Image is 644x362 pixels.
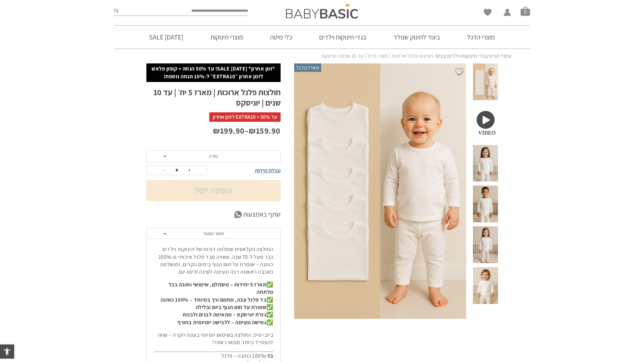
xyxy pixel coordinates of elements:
a: Wishlist [484,9,492,16]
span: ₪ [249,125,256,136]
a: תאור המוצר [147,228,280,239]
button: - [159,165,169,175]
span: שתף באמצעות [243,210,281,220]
a: ביגוד לתינוק שנולד [383,26,450,49]
img: Baby Basic בגדי תינוקות וילדים אונליין [286,4,358,19]
a: שתף באמצעות [146,210,281,220]
strong: שומרת על חום הגוף ביום ובלילה [196,304,267,311]
span: מידה [209,153,218,159]
a: מוצרי הדגל [457,26,505,49]
span: טבלת מידות [255,167,281,174]
a: סל קניות0 [521,6,530,16]
button: הוספה לסל [146,180,281,201]
strong: גמישה ונעימה – ללבישה יומיומית בחורף [177,319,266,326]
span: ₪ [213,125,220,136]
button: + [185,165,195,175]
bdi: 199.90 [213,125,245,136]
p: ✅ ✅ ✅ ✅ ✅ [153,281,273,326]
a: עמוד הבית [489,52,511,59]
a: בגדי תינוקות וילדים [309,26,377,49]
a: מוצרי תינוקות [200,26,253,49]
strong: גזרת יוניסקס – מתאימה לבנים ולבנות [183,311,266,318]
strong: בד פלנל עבה, מחמם ורך במיוחד – 100% כותנה [161,296,267,303]
a: בגדי תינוקות וילדים [447,52,487,59]
bdi: 159.90 [249,125,281,136]
input: כמות המוצר [170,165,184,175]
nav: Breadcrumb [133,52,511,60]
a: בנים [436,52,445,59]
span: עד 50% + EXTRA10 לזמן אחרון [209,112,281,122]
p: *זמן אחרון* [DATE] SALE! עד 50% הנחה + קופון פלאש לזמן אחרון ״EXTRA10״ ל-10% הנחה נוספת! [150,65,277,80]
a: [DATE] SALE [139,26,193,49]
p: החולצה הקלאסית שמלווה דורות של תינוקות וילדים כבר מעל ל-70 שנה. עשויה מבד פלנל איכותי מ-100% כותנ... [153,246,273,276]
h1: חולצות פלנל ארוכות | מארז 5 יח׳ | עד 10 שנים | יוניסקס [146,87,281,108]
span: Wishlist [484,9,492,18]
strong: בד: [265,352,273,359]
strong: מארז 5 יחידות – משתלם, שימושי וחובה בכל מלתחה [169,281,273,296]
a: כלי מיטה [260,26,302,49]
p: – [146,125,281,137]
span: מארז הדגל [294,63,321,72]
p: בייבי טיפ: החולצה בשימוש יומיומי בעונה הקרה – שווה להצטייד ביותר ממארז אחד! [153,331,273,346]
span: סל קניות [521,6,530,16]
